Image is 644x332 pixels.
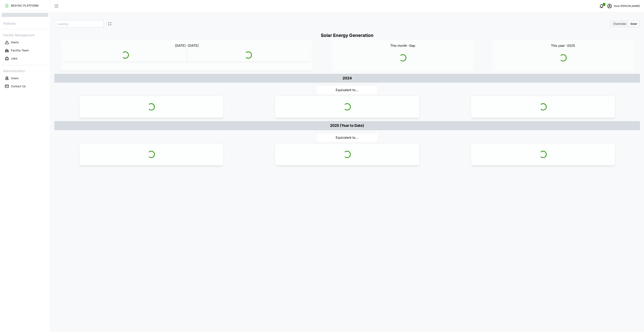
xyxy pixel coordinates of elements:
[2,32,48,38] p: Facility Management
[614,4,640,8] p: Yeow [PERSON_NAME]
[11,76,19,80] p: Users
[330,123,364,129] p: 2025 (Year to Date)
[2,55,48,62] button: Jobs
[2,2,48,10] a: RESYNC PLATFORM
[11,4,38,8] p: RESYNC PLATFORM
[54,30,640,39] h3: Solar Energy Generation
[606,2,614,10] button: schedule
[2,20,48,26] p: Analysis
[2,82,48,90] a: Contact Us
[335,43,470,48] p: This month - Sep
[11,48,29,52] p: Facility Team
[2,47,48,55] a: Facility Team
[317,133,377,142] p: Equivalent to...
[317,86,377,94] p: Equivalent to...
[2,68,48,74] p: Administration
[54,20,104,27] input: Loading...
[495,43,631,48] p: This year - 2025
[2,39,48,47] a: Alerts
[2,75,48,82] button: Users
[630,22,637,25] span: Solar
[343,75,352,81] p: 2024
[2,47,48,54] button: Facility Team
[11,40,19,44] p: Alerts
[64,43,310,48] p: [DATE] - [DATE]
[597,2,606,10] button: notifications
[107,21,113,27] button: Enter full screen
[2,39,48,46] button: Alerts
[613,22,626,25] span: Overview
[11,56,18,60] p: Jobs
[11,84,26,88] p: Contact Us
[2,2,48,9] button: RESYNC PLATFORM
[2,83,48,90] button: Contact Us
